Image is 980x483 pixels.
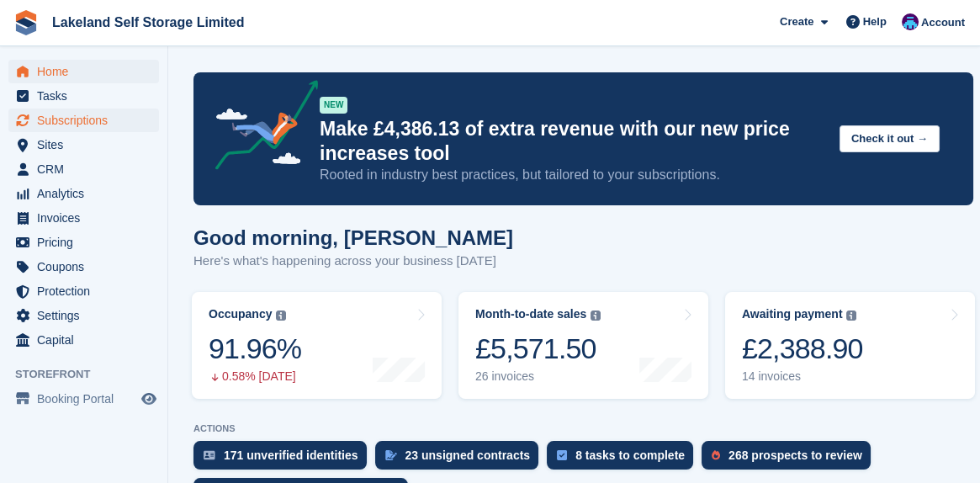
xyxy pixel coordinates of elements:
a: Month-to-date sales £5,571.50 26 invoices [458,292,708,399]
img: prospect-51fa495bee0391a8d652442698ab0144808aea92771e9ea1ae160a38d050c398.svg [712,450,720,460]
span: Analytics [37,182,138,205]
span: Coupons [37,255,138,279]
span: Home [37,60,138,83]
span: Create [780,13,813,30]
a: 268 prospects to review [702,441,879,478]
a: menu [8,304,159,327]
div: Month-to-date sales [475,307,586,321]
span: Subscriptions [37,109,138,132]
a: menu [8,157,159,181]
div: Occupancy [209,307,272,321]
a: Preview store [139,389,159,409]
div: Awaiting payment [742,307,843,321]
a: Awaiting payment £2,388.90 14 invoices [725,292,975,399]
span: Capital [37,328,138,352]
a: menu [8,182,159,205]
div: 8 tasks to complete [575,448,685,462]
span: Help [863,13,887,30]
a: menu [8,206,159,230]
a: 171 unverified identities [193,441,375,478]
a: menu [8,328,159,352]
a: menu [8,279,159,303]
a: menu [8,387,159,411]
img: icon-info-grey-7440780725fd019a000dd9b08b2336e03edf1995a4989e88bcd33f0948082b44.svg [276,310,286,321]
img: contract_signature_icon-13c848040528278c33f63329250d36e43548de30e8caae1d1a13099fd9432cc5.svg [385,450,397,460]
a: 8 tasks to complete [547,441,702,478]
img: verify_identity-adf6edd0f0f0b5bbfe63781bf79b02c33cf7c696d77639b501bdc392416b5a36.svg [204,450,215,460]
div: £2,388.90 [742,332,863,366]
a: menu [8,60,159,83]
span: Booking Portal [37,387,138,411]
div: 26 invoices [475,369,601,384]
img: price-adjustments-announcement-icon-8257ccfd72463d97f412b2fc003d46551f7dbcb40ab6d574587a9cd5c0d94... [201,80,319,176]
span: Account [921,14,965,31]
a: menu [8,133,159,157]
div: 171 unverified identities [224,448,358,462]
div: £5,571.50 [475,332,601,366]
img: icon-info-grey-7440780725fd019a000dd9b08b2336e03edf1995a4989e88bcd33f0948082b44.svg [591,310,601,321]
span: Pricing [37,231,138,254]
p: Make £4,386.13 of extra revenue with our new price increases tool [320,117,826,166]
span: CRM [37,157,138,181]
img: task-75834270c22a3079a89374b754ae025e5fb1db73e45f91037f5363f120a921f8.svg [557,450,567,460]
span: Tasks [37,84,138,108]
img: icon-info-grey-7440780725fd019a000dd9b08b2336e03edf1995a4989e88bcd33f0948082b44.svg [846,310,856,321]
a: Occupancy 91.96% 0.58% [DATE] [192,292,442,399]
span: Storefront [15,366,167,383]
a: 23 unsigned contracts [375,441,548,478]
div: 268 prospects to review [728,448,862,462]
h1: Good morning, [PERSON_NAME] [193,226,513,249]
span: Settings [37,304,138,327]
p: Rooted in industry best practices, but tailored to your subscriptions. [320,166,826,184]
div: NEW [320,97,347,114]
a: menu [8,109,159,132]
a: Lakeland Self Storage Limited [45,8,252,36]
div: 14 invoices [742,369,863,384]
img: stora-icon-8386f47178a22dfd0bd8f6a31ec36ba5ce8667c1dd55bd0f319d3a0aa187defe.svg [13,10,39,35]
div: 0.58% [DATE] [209,369,301,384]
span: Protection [37,279,138,303]
button: Check it out → [840,125,940,153]
p: Here's what's happening across your business [DATE] [193,252,513,271]
a: menu [8,255,159,279]
a: menu [8,84,159,108]
div: 23 unsigned contracts [405,448,531,462]
img: David Dickson [902,13,919,30]
div: 91.96% [209,332,301,366]
p: ACTIONS [193,423,973,434]
span: Sites [37,133,138,157]
a: menu [8,231,159,254]
span: Invoices [37,206,138,230]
